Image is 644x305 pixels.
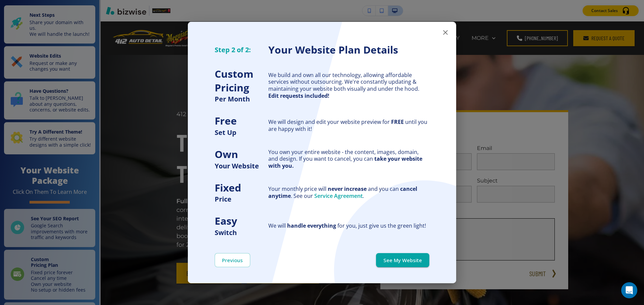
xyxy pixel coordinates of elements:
strong: cancel anytime [268,185,417,200]
strong: Edit requests included! [268,92,329,99]
h5: Price [215,195,268,204]
strong: Own [215,147,238,161]
div: We will for you, just give us the green light! [268,222,429,229]
strong: never increase [328,185,367,193]
h5: Set Up [215,128,268,137]
div: Your monthly price will and you can . See our . [268,185,429,200]
strong: FREE [391,118,404,126]
h5: Switch [215,228,268,237]
a: Service Agreement [314,192,363,200]
h5: Step 2 of 2: [215,45,268,54]
strong: take your website with you. [268,155,422,169]
div: We will design and edit your website preview for until you are happy with it! [268,119,429,133]
strong: handle everything [287,222,336,229]
h5: Per Month [215,94,268,103]
div: We build and own all our technology, allowing affordable services without outsourcing. We're cons... [268,72,429,99]
button: Previous [215,253,250,267]
strong: Fixed [215,181,241,195]
h5: Your Website [215,161,268,170]
strong: Easy [215,214,237,228]
strong: Custom Pricing [215,67,253,94]
div: You own your entire website - the content, images, domain, and design. If you want to cancel, you... [268,149,429,169]
div: Open Intercom Messenger [621,282,637,298]
button: See My Website [376,253,429,267]
strong: Free [215,114,237,128]
h3: Your Website Plan Details [268,43,429,57]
